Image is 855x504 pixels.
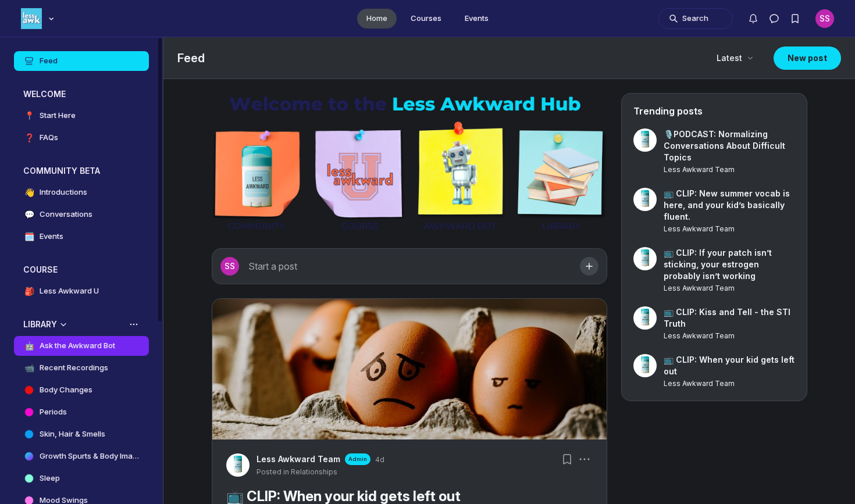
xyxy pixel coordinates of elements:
h4: Body Changes [40,384,92,396]
h4: Conversations [40,209,92,220]
span: ❓ [23,132,35,144]
h4: Trending posts [633,105,703,117]
h4: Sleep [40,473,60,484]
header: Page Header [163,37,855,79]
button: Latest [710,48,760,69]
div: SS [220,257,239,276]
a: View user profile [664,283,795,294]
h4: Less Awkward U [40,285,99,297]
a: View Less Awkward Team profile [226,453,250,477]
h4: Periods [40,406,67,418]
span: Admin [348,455,367,463]
a: 📍Start Here [14,106,149,126]
button: Bookmarks [559,451,575,467]
a: 💬Conversations [14,205,149,224]
h4: Recent Recordings [40,362,108,374]
a: Growth Spurts & Body Image [14,446,149,466]
button: Bookmarks [785,8,806,29]
button: Search [658,8,733,29]
a: 👋Introductions [14,183,149,202]
button: New post [774,47,841,70]
button: Less Awkward Hub logo [21,7,57,30]
a: View user profile [664,378,795,389]
a: View user profile [664,165,795,175]
img: post cover image [212,299,607,439]
h4: Events [40,231,63,242]
button: View space group options [128,319,140,330]
a: 📺 CLIP: Kiss and Tell - the STI Truth [664,306,795,330]
button: COURSECollapse space [14,260,149,279]
button: Notifications [743,8,764,29]
div: Collapse space [58,319,69,330]
h4: Skin, Hair & Smells [40,428,105,440]
a: 📺 CLIP: When your kid gets left out [664,354,795,377]
a: Sleep [14,469,149,488]
h3: COMMUNITY BETA [23,165,100,177]
a: Home [357,9,397,28]
button: COMMUNITY BETACollapse space [14,162,149,180]
a: Feed [14,51,149,71]
a: View Less Awkward Team profile [256,453,340,465]
h3: COURSE [23,264,58,276]
h3: LIBRARY [23,319,57,330]
button: WELCOMECollapse space [14,85,149,103]
button: Direct messages [764,8,785,29]
span: 📹 [23,362,35,374]
h4: Introductions [40,187,87,198]
a: View user profile [664,331,795,341]
span: 🤖 [23,340,35,352]
a: View user profile [633,354,657,377]
h4: Ask the Awkward Bot [40,340,115,352]
a: ❓FAQs [14,128,149,148]
h1: Feed [177,50,700,66]
a: 📺 CLIP: New summer vocab is here, and your kid’s basically fluent. [664,188,795,223]
button: User menu options [815,9,834,28]
a: Courses [401,9,451,28]
a: View user profile [633,188,657,211]
span: 👋 [23,187,35,198]
a: 🤖Ask the Awkward Bot [14,336,149,356]
a: Body Changes [14,380,149,400]
img: Less Awkward Hub logo [21,8,42,29]
button: LIBRARYCollapse space [14,315,149,334]
div: SS [815,9,834,28]
a: Periods [14,402,149,422]
a: Skin, Hair & Smells [14,424,149,444]
a: 📺 CLIP: If your patch isn’t sticking, your estrogen probably isn’t working [664,247,795,282]
h4: Feed [40,55,58,67]
span: Start a post [248,260,297,272]
span: 🎒 [23,285,35,297]
span: Latest [717,52,742,64]
h3: WELCOME [23,88,66,100]
a: View user profile [633,128,657,152]
button: Posted in Relationships [256,467,337,477]
a: 📹Recent Recordings [14,358,149,378]
button: Start a post [212,248,607,284]
a: 4d [375,455,384,464]
a: View user profile [633,306,657,330]
button: View Less Awkward Team profileAdmin4dPosted in Relationships [256,453,384,477]
button: Post actions [576,451,593,467]
a: 🎒Less Awkward U [14,281,149,301]
a: 🗓️Events [14,227,149,246]
span: 💬 [23,209,35,220]
a: Events [455,9,498,28]
a: View user profile [633,247,657,270]
h4: Growth Spurts & Body Image [40,451,140,462]
h4: FAQs [40,132,58,144]
span: 📍 [23,110,35,121]
a: View user profile [664,224,795,234]
a: 🎙️PODCAST: Normalizing Conversations About Difficult Topics [664,128,795,163]
h4: Start Here [40,110,76,121]
span: 🗓️ [23,231,35,242]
